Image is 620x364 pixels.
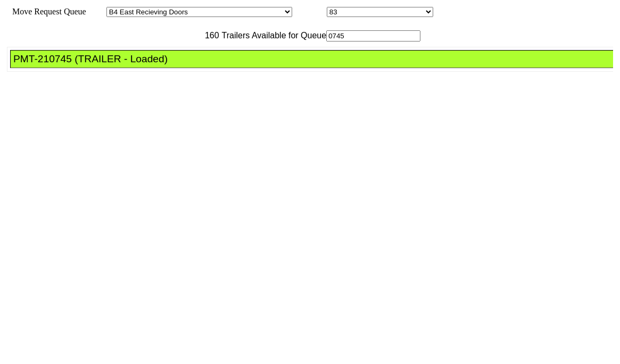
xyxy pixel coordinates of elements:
span: 160 [200,31,219,40]
span: Move Request Queue [7,7,86,16]
input: Filter Available Trailers [326,30,420,42]
div: PMT-210745 (TRAILER - Loaded) [13,53,619,65]
span: Area [88,7,104,16]
span: Location [294,7,325,16]
span: Trailers Available for Queue [219,31,327,40]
